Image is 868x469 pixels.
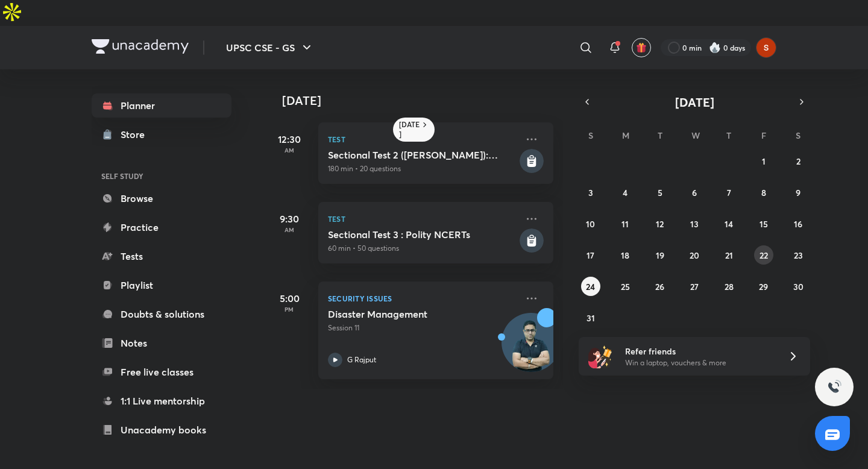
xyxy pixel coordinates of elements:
[796,187,800,198] abbr: August 9, 2025
[596,93,793,110] button: [DATE]
[92,244,231,268] a: Tests
[754,277,773,296] button: August 29, 2025
[581,183,600,202] button: August 3, 2025
[502,319,560,377] img: Avatar
[691,130,700,141] abbr: Wednesday
[788,183,808,202] button: August 9, 2025
[588,344,612,368] img: referral
[658,130,662,141] abbr: Tuesday
[581,245,600,265] button: August 17, 2025
[719,245,738,265] button: August 21, 2025
[265,306,313,313] p: PM
[719,277,738,296] button: August 28, 2025
[658,187,662,198] abbr: August 5, 2025
[692,187,697,198] abbr: August 6, 2025
[265,291,313,306] h5: 5:00
[796,156,800,167] abbr: August 2, 2025
[655,281,664,292] abbr: August 26, 2025
[615,245,635,265] button: August 18, 2025
[754,183,773,202] button: August 8, 2025
[92,122,231,146] a: Store
[636,42,647,53] img: avatar
[328,149,517,161] h5: Sectional Test 2 (GS II): Constitution and Polity + Current Affairs
[328,291,517,306] p: Security Issues
[621,218,629,230] abbr: August 11, 2025
[581,308,600,327] button: August 31, 2025
[690,281,699,292] abbr: August 27, 2025
[788,151,808,171] button: August 2, 2025
[625,357,773,368] p: Win a laptop, vouchers & more
[690,250,699,261] abbr: August 20, 2025
[581,277,600,296] button: August 24, 2025
[650,245,670,265] button: August 19, 2025
[621,281,630,292] abbr: August 25, 2025
[725,250,733,261] abbr: August 21, 2025
[788,245,808,265] button: August 23, 2025
[756,37,776,58] img: shagun ravish
[328,132,517,146] p: Test
[265,132,313,146] h5: 12:30
[92,166,231,186] h6: SELF STUDY
[121,127,152,142] div: Store
[725,218,733,230] abbr: August 14, 2025
[282,93,565,108] h4: [DATE]
[588,187,593,198] abbr: August 3, 2025
[265,226,313,233] p: AM
[581,214,600,233] button: August 10, 2025
[621,250,629,261] abbr: August 18, 2025
[675,94,714,110] span: [DATE]
[623,187,627,198] abbr: August 4, 2025
[92,389,231,413] a: 1:1 Live mentorship
[265,212,313,226] h5: 9:30
[328,163,517,174] p: 180 min • 20 questions
[265,146,313,154] p: AM
[615,183,635,202] button: August 4, 2025
[650,277,670,296] button: August 26, 2025
[92,39,189,57] a: Company Logo
[328,308,478,320] h5: Disaster Management
[587,312,595,324] abbr: August 31, 2025
[685,277,704,296] button: August 27, 2025
[328,323,517,333] p: Session 11
[586,281,595,292] abbr: August 24, 2025
[754,214,773,233] button: August 15, 2025
[761,187,766,198] abbr: August 8, 2025
[92,331,231,355] a: Notes
[793,281,804,292] abbr: August 30, 2025
[92,418,231,442] a: Unacademy books
[762,156,766,167] abbr: August 1, 2025
[827,380,841,394] img: ttu
[92,273,231,297] a: Playlist
[725,281,734,292] abbr: August 28, 2025
[219,36,321,60] button: UPSC CSE - GS
[788,214,808,233] button: August 16, 2025
[632,38,651,57] button: avatar
[650,183,670,202] button: August 5, 2025
[685,214,704,233] button: August 13, 2025
[328,243,517,254] p: 60 min • 50 questions
[92,360,231,384] a: Free live classes
[656,218,664,230] abbr: August 12, 2025
[726,130,731,141] abbr: Thursday
[650,214,670,233] button: August 12, 2025
[685,245,704,265] button: August 20, 2025
[615,214,635,233] button: August 11, 2025
[754,151,773,171] button: August 1, 2025
[685,183,704,202] button: August 6, 2025
[759,281,768,292] abbr: August 29, 2025
[92,39,189,54] img: Company Logo
[761,130,766,141] abbr: Friday
[622,130,629,141] abbr: Monday
[587,250,594,261] abbr: August 17, 2025
[794,218,802,230] abbr: August 16, 2025
[754,245,773,265] button: August 22, 2025
[788,277,808,296] button: August 30, 2025
[586,218,595,230] abbr: August 10, 2025
[588,130,593,141] abbr: Sunday
[92,302,231,326] a: Doubts & solutions
[92,215,231,239] a: Practice
[727,187,731,198] abbr: August 7, 2025
[615,277,635,296] button: August 25, 2025
[719,183,738,202] button: August 7, 2025
[796,130,800,141] abbr: Saturday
